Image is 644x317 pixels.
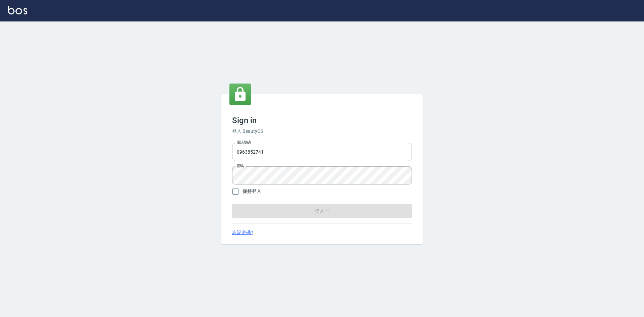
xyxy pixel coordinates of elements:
a: 忘記密碼? [232,229,253,236]
h6: 登入 BeautyOS [232,128,412,135]
img: Logo [8,6,27,14]
h3: Sign in [232,116,412,125]
label: 電話號碼 [237,140,251,145]
label: 密碼 [237,163,244,168]
span: 保持登入 [243,188,261,195]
